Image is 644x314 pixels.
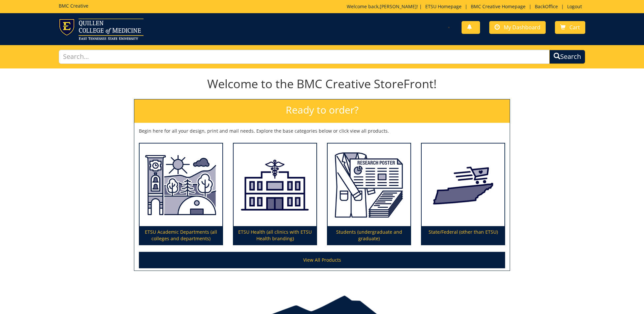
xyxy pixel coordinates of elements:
a: ETSU Health (all clinics with ETSU Health branding) [234,144,316,245]
img: State/Federal (other than ETSU) [422,144,504,226]
a: Logout [564,3,585,10]
h5: BMC Creative [59,3,88,8]
a: State/Federal (other than ETSU) [422,144,504,245]
h2: Ready to order? [134,99,510,123]
a: Cart [555,21,585,34]
p: Students (undergraduate and graduate) [328,226,410,245]
button: Search [549,50,585,64]
img: ETSU logo [59,18,144,40]
span: Cart [569,24,580,31]
h1: Welcome to the BMC Creative StoreFront! [134,77,510,91]
p: ETSU Academic Departments (all colleges and departments) [140,226,222,245]
p: Begin here for all your design, print and mail needs. Explore the base categories below or click ... [139,128,505,134]
a: View All Products [139,252,505,268]
a: [PERSON_NAME] [380,3,417,10]
img: ETSU Health (all clinics with ETSU Health branding) [234,144,316,226]
p: Welcome back, ! | | | | [347,3,585,10]
input: Search... [59,50,550,64]
img: Students (undergraduate and graduate) [328,144,410,226]
a: Students (undergraduate and graduate) [328,144,410,245]
a: BMC Creative Homepage [467,3,529,10]
span: My Dashboard [504,24,540,31]
a: BackOffice [531,3,561,10]
img: ETSU Academic Departments (all colleges and departments) [140,144,222,226]
p: ETSU Health (all clinics with ETSU Health branding) [234,226,316,245]
a: ETSU Academic Departments (all colleges and departments) [140,144,222,245]
a: ETSU Homepage [422,3,465,10]
p: State/Federal (other than ETSU) [422,226,504,245]
a: My Dashboard [489,21,546,34]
